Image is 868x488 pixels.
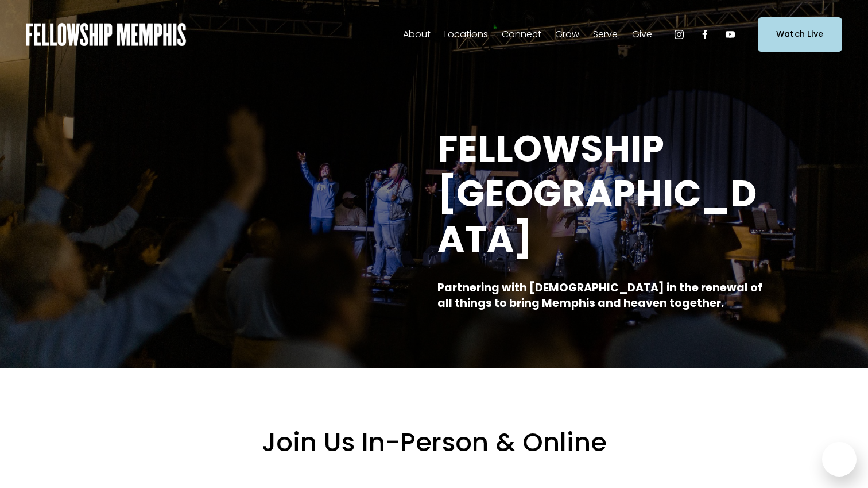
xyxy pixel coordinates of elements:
a: folder dropdown [403,25,431,44]
span: Locations [444,26,488,43]
img: Fellowship Memphis [26,23,186,46]
a: Facebook [699,29,711,40]
a: folder dropdown [632,25,652,44]
a: Instagram [673,29,685,40]
h2: Join Us In-Person & Online [90,426,778,459]
span: Connect [502,26,541,43]
a: folder dropdown [593,25,618,44]
a: Watch Live [758,17,842,51]
a: YouTube [724,29,736,40]
strong: FELLOWSHIP [GEOGRAPHIC_DATA] [437,123,757,265]
span: Serve [593,26,618,43]
a: folder dropdown [555,25,579,44]
span: About [403,26,431,43]
strong: Partnering with [DEMOGRAPHIC_DATA] in the renewal of all things to bring Memphis and heaven toget... [437,280,765,311]
span: Grow [555,26,579,43]
span: Give [632,26,652,43]
a: folder dropdown [444,25,488,44]
a: folder dropdown [502,25,541,44]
